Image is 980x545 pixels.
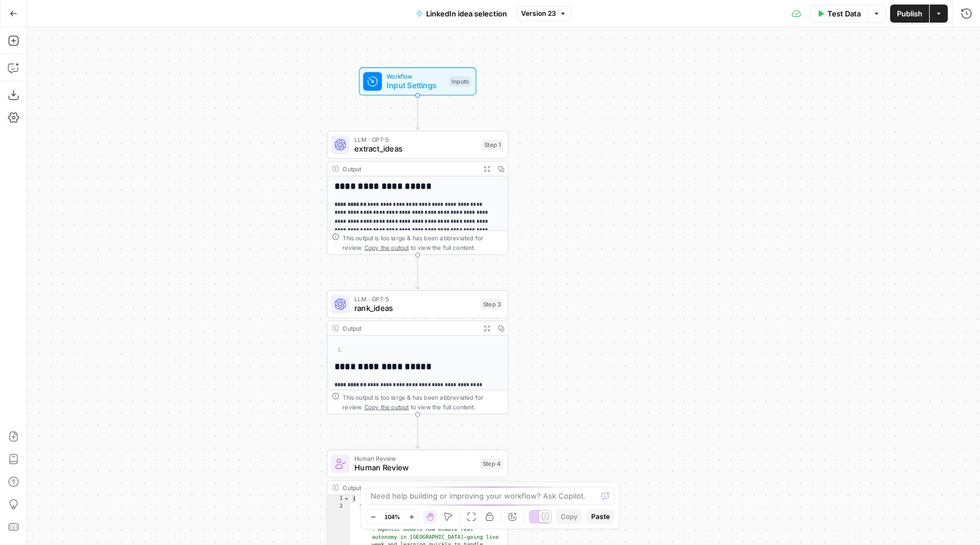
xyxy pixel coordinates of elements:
[561,512,578,522] span: Copy
[416,96,419,129] g: Edge from start to step_1
[342,323,476,333] div: Output
[587,509,614,524] button: Paste
[516,6,571,21] button: Version 23
[897,8,922,19] span: Publish
[426,8,507,19] span: LinkedIn idea selection
[827,8,861,19] span: Test Data
[365,403,409,410] span: Copy the output
[481,299,503,310] div: Step 3
[521,8,556,19] span: Version 23
[384,512,400,521] span: 104%
[354,453,476,463] span: Human Review
[342,233,503,252] div: This output is too large & has been abbreviated for review. to view the full content.
[591,512,610,522] span: Paste
[365,244,409,250] span: Copy the output
[482,140,503,150] div: Step 1
[354,135,478,144] span: LLM · GPT-5
[354,143,478,155] span: extract_ideas
[556,509,582,524] button: Copy
[342,393,503,412] div: This output is too large & has been abbreviated for review. to view the full content.
[890,5,929,23] button: Publish
[810,5,868,23] button: Test Data
[354,462,476,474] span: Human Review
[480,459,503,469] div: Step 4
[342,483,476,492] div: Output
[354,302,476,314] span: rank_ideas
[343,495,349,503] span: Toggle code folding, rows 1 through 3
[416,255,419,289] g: Edge from step_1 to step_3
[342,164,476,174] div: Output
[327,495,350,503] div: 1
[327,67,508,96] div: WorkflowInput SettingsInputs
[449,76,471,87] div: Inputs
[354,294,476,304] span: LLM · GPT-5
[387,71,445,81] span: Workflow
[387,80,445,92] span: Input Settings
[416,414,419,448] g: Edge from step_3 to step_4
[409,5,514,23] button: LinkedIn idea selection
